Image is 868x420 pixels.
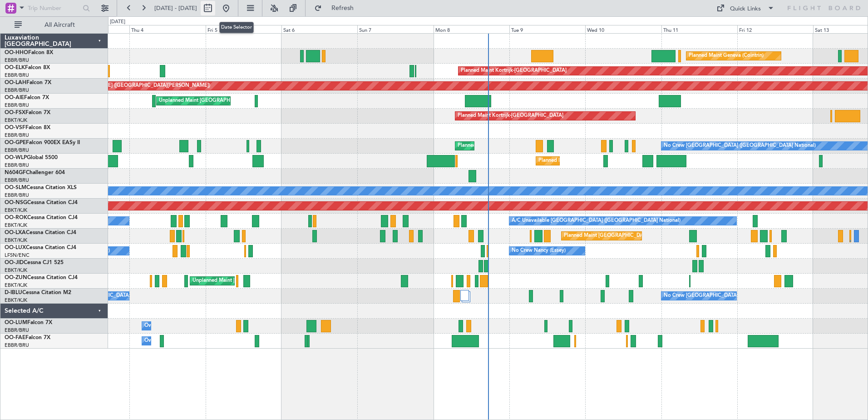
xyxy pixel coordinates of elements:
[5,170,65,175] a: N604GFChallenger 604
[538,154,586,168] div: Planned Maint Liege
[5,245,76,250] a: OO-LUXCessna Citation CJ4
[5,177,29,184] a: EBBR/BRU
[5,125,50,130] a: OO-VSFFalcon 8X
[5,230,26,235] span: OO-LXA
[5,200,78,205] a: OO-NSGCessna Citation CJ4
[5,185,26,190] span: OO-SLM
[5,80,51,85] a: OO-LAHFalcon 7X
[5,125,25,130] span: OO-VSF
[737,25,813,33] div: Fri 12
[5,327,29,334] a: EBBR/BRU
[24,22,96,28] span: All Aircraft
[5,222,27,229] a: EBKT/KJK
[5,245,26,250] span: OO-LUX
[5,95,24,100] span: OO-AIE
[564,229,728,243] div: Planned Maint [GEOGRAPHIC_DATA] ([GEOGRAPHIC_DATA] National)
[159,94,330,108] div: Unplanned Maint [GEOGRAPHIC_DATA] ([GEOGRAPHIC_DATA] National)
[5,335,25,340] span: OO-FAE
[5,297,27,304] a: EBKT/KJK
[5,260,64,265] a: OO-JIDCessna CJ1 525
[5,290,22,295] span: D-IBLU
[509,25,585,33] div: Tue 9
[5,282,27,289] a: EBKT/KJK
[5,50,53,55] a: OO-HHOFalcon 8X
[5,320,52,325] a: OO-LUMFalcon 7X
[5,290,71,295] a: D-IBLUCessna Citation M2
[434,25,509,33] div: Mon 8
[5,57,29,64] a: EBBR/BRU
[206,25,281,33] div: Fri 5
[5,117,27,124] a: EBKT/KJK
[5,102,29,109] a: EBBR/BRU
[5,207,27,214] a: EBKT/KJK
[5,215,27,220] span: OO-ROK
[5,110,25,115] span: OO-FSX
[5,155,27,160] span: OO-WLP
[5,72,29,79] a: EBBR/BRU
[458,109,563,123] div: Planned Maint Kortrijk-[GEOGRAPHIC_DATA]
[5,140,80,145] a: OO-GPEFalcon 900EX EASy II
[10,18,99,32] button: All Aircraft
[664,289,816,303] div: No Crew [GEOGRAPHIC_DATA] ([GEOGRAPHIC_DATA] National)
[712,1,779,15] button: Quick Links
[5,132,29,139] a: EBBR/BRU
[5,230,76,235] a: OO-LXACessna Citation CJ4
[5,110,50,115] a: OO-FSXFalcon 7X
[5,140,26,145] span: OO-GPE
[5,342,29,349] a: EBBR/BRU
[5,95,49,100] a: OO-AIEFalcon 7X
[512,244,566,258] div: No Crew Nancy (Essey)
[5,65,50,70] a: OO-ELKFalcon 8X
[5,185,77,190] a: OO-SLMCessna Citation XLS
[28,1,80,15] input: Trip Number
[5,147,29,154] a: EBBR/BRU
[5,162,29,169] a: EBBR/BRU
[585,25,661,33] div: Wed 10
[5,170,26,175] span: N604GF
[5,275,27,280] span: OO-ZUN
[664,139,816,153] div: No Crew [GEOGRAPHIC_DATA] ([GEOGRAPHIC_DATA] National)
[219,22,254,33] div: Date Selector
[5,80,26,85] span: OO-LAH
[5,237,27,244] a: EBKT/KJK
[5,275,78,280] a: OO-ZUNCessna Citation CJ4
[281,25,357,33] div: Sat 6
[5,335,50,340] a: OO-FAEFalcon 7X
[357,25,433,33] div: Sun 7
[5,267,27,274] a: EBKT/KJK
[5,192,29,199] a: EBBR/BRU
[5,200,27,205] span: OO-NSG
[5,50,28,55] span: OO-HHO
[5,320,27,325] span: OO-LUM
[689,49,764,63] div: Planned Maint Geneva (Cointrin)
[129,25,205,33] div: Thu 4
[144,334,206,348] div: Owner Melsbroek Air Base
[154,4,197,12] span: [DATE] - [DATE]
[144,319,206,333] div: Owner Melsbroek Air Base
[5,65,25,70] span: OO-ELK
[192,274,342,288] div: Unplanned Maint [GEOGRAPHIC_DATA] ([GEOGRAPHIC_DATA])
[324,5,362,11] span: Refresh
[461,64,567,78] div: Planned Maint Kortrijk-[GEOGRAPHIC_DATA]
[310,1,365,15] button: Refresh
[5,87,29,94] a: EBBR/BRU
[5,260,24,265] span: OO-JID
[5,252,30,259] a: LFSN/ENC
[5,155,58,160] a: OO-WLPGlobal 5500
[730,5,761,14] div: Quick Links
[458,139,622,153] div: Planned Maint [GEOGRAPHIC_DATA] ([GEOGRAPHIC_DATA] National)
[512,214,681,228] div: A/C Unavailable [GEOGRAPHIC_DATA] ([GEOGRAPHIC_DATA] National)
[110,18,125,26] div: [DATE]
[661,25,737,33] div: Thu 11
[5,215,78,220] a: OO-ROKCessna Citation CJ4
